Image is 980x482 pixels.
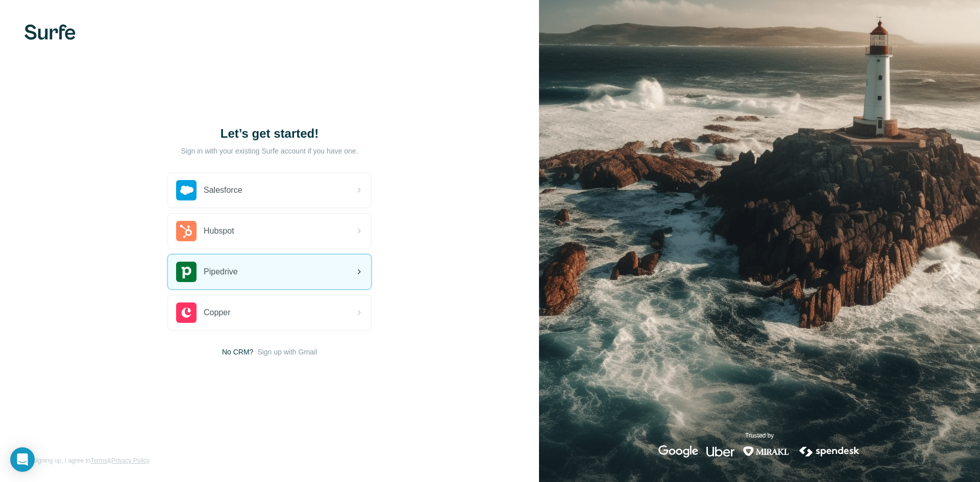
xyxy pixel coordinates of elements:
[24,24,76,40] img: Surfe's logo
[204,307,230,319] span: Copper
[24,456,150,465] span: By signing up, I agree to &
[798,445,861,458] img: spendesk's logo
[176,302,197,323] img: copper's logo
[257,347,317,357] button: Sign up with Gmail
[10,447,35,472] div: Open Intercom Messenger
[204,184,242,196] span: Salesforce
[176,180,197,200] img: salesforce's logo
[204,225,234,237] span: Hubspot
[745,431,774,440] p: Trusted by
[176,262,197,282] img: pipedrive's logo
[743,445,790,458] img: mirakl's logo
[176,221,197,241] img: hubspot's logo
[706,445,734,458] img: uber's logo
[222,347,253,357] span: No CRM?
[204,266,238,278] span: Pipedrive
[658,445,698,458] img: google's logo
[90,457,107,464] a: Terms
[181,146,358,156] p: Sign in with your existing Surfe account if you have one.
[111,457,150,464] a: Privacy Policy
[167,125,372,142] h1: Let’s get started!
